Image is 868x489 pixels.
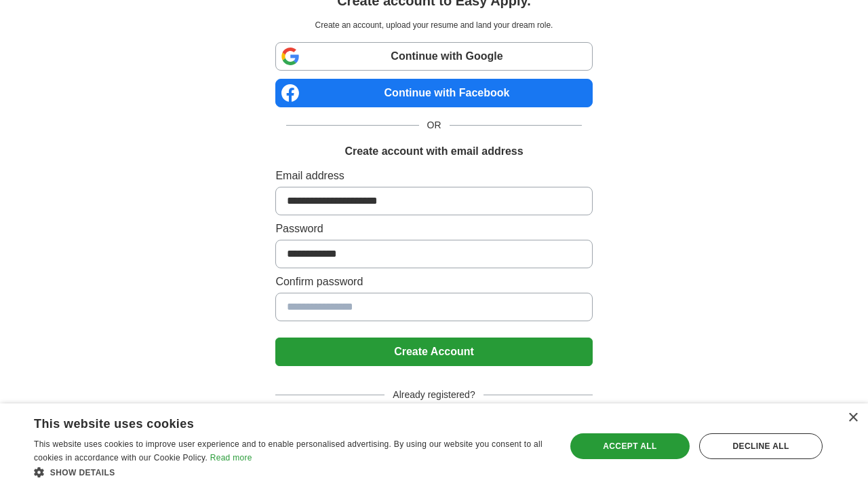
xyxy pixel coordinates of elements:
[275,274,592,290] label: Confirm password
[275,42,592,71] a: Continue with Google
[50,468,115,477] span: Show details
[275,221,592,237] label: Password
[34,439,542,463] span: This website uses cookies to improve user experience and to enable personalised advertising. By u...
[34,465,550,479] div: Show details
[570,433,690,459] div: Accept all
[344,143,523,160] h1: Create account with email address
[34,412,516,432] div: This website uses cookies
[275,79,592,107] a: Continue with Facebook
[275,338,592,366] button: Create Account
[210,453,252,463] a: Read more, opens a new window
[419,118,450,132] span: OR
[278,19,589,31] p: Create an account, upload your resume and land your dream role.
[384,388,483,402] span: Already registered?
[699,433,823,459] div: Decline all
[848,413,858,423] div: Close
[275,168,592,184] label: Email address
